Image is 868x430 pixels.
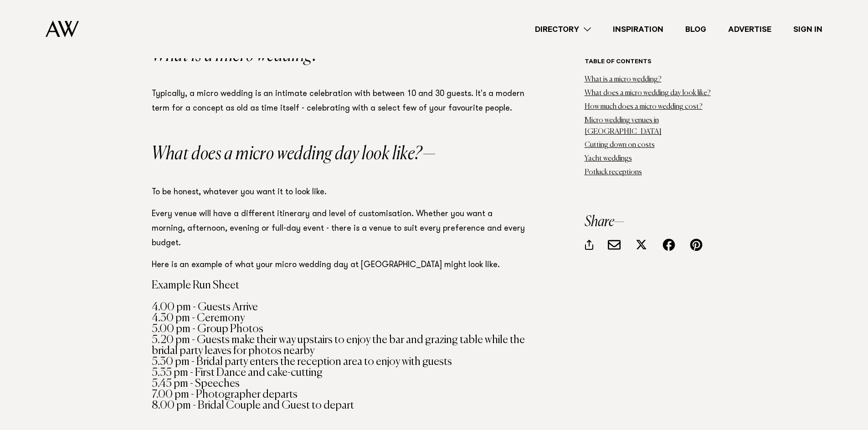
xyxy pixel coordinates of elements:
[46,20,79,37] img: Auckland Weddings Logo
[585,142,655,149] a: Cutting down on costs
[524,23,602,35] a: Directory
[152,258,525,273] p: Here is an example of what your micro wedding day at [GEOGRAPHIC_DATA] might look like.
[674,23,717,35] a: Blog
[585,90,711,97] a: What does a micro wedding day look like?
[152,280,525,411] h4: Example Run Sheet 4.00 pm - Guests Arrive 4.30 pm - Ceremony 5.00 pm - Group Photos 5.20 pm - Gue...
[585,169,642,176] a: Potluck receptions
[717,23,782,35] a: Advertise
[152,207,525,251] p: Every venue will have a different itinerary and level of customisation. Whether you want a mornin...
[152,87,525,116] p: Typically, a micro wedding is an intimate celebration with between 10 and 30 guests. It's a moder...
[585,155,632,162] a: Yacht weddings
[585,58,717,67] h6: Table of contents
[585,76,662,83] a: What is a micro wedding?
[585,215,717,229] h3: Share
[152,185,525,200] p: To be honest, whatever you want it to look like.
[585,117,662,136] a: Micro wedding venues in [GEOGRAPHIC_DATA]
[585,103,703,111] a: How much does a micro wedding cost?
[602,23,674,35] a: Inspiration
[782,23,833,35] a: Sign In
[152,145,525,163] h2: What does a micro wedding day look like?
